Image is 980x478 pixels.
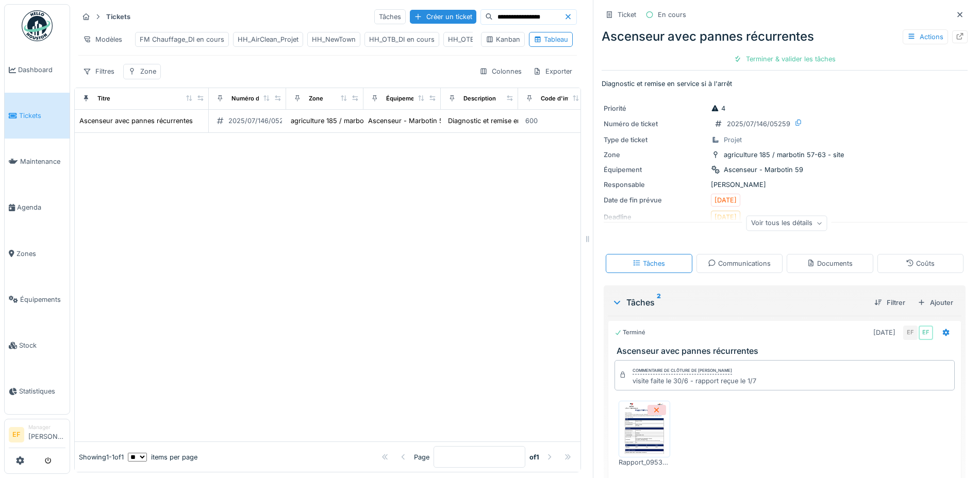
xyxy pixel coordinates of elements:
p: Diagnostic et remise en service si à l'arrêt [602,79,968,89]
span: Équipements [20,295,65,304]
div: HH_OTB_Projet en cours [448,35,525,44]
a: Statistiques [5,368,70,414]
li: [PERSON_NAME] [28,423,65,446]
div: Communications [708,259,771,268]
span: Tickets [19,111,65,121]
div: Diagnostic et remise en service si à l'arrêt [448,116,578,126]
div: Ascenseur avec pannes récurrentes [602,27,968,46]
div: Description [463,94,496,103]
a: Agenda [5,184,70,230]
div: Page [414,452,429,462]
div: HH_AirClean_Projet [238,35,298,44]
div: EF [919,326,933,340]
img: Badge_color-CXgf-gQk.svg [22,10,53,41]
span: Dashboard [18,65,65,75]
div: Coûts [906,259,935,268]
div: En cours [658,10,686,20]
strong: Tickets [102,12,135,22]
a: Zones [5,231,70,277]
div: 2025/07/146/05259 [228,116,292,126]
div: Créer un ticket [410,10,476,24]
div: Tâches [374,9,406,24]
div: HH_NewTown [312,35,356,44]
li: EF [9,427,24,442]
div: Ascenseur - Marbotin 59 [724,165,803,175]
a: EF Manager[PERSON_NAME] [9,423,65,448]
div: agriculture 185 / marbotin 57-63 - site [724,150,844,160]
div: [DATE] [873,328,895,337]
div: Manager [28,423,65,431]
div: Responsable [604,180,707,190]
div: Projet [724,135,742,145]
div: Tableau [534,35,568,44]
div: Numéro de ticket [604,119,707,129]
div: Tâches [612,296,866,309]
div: Priorité [604,104,707,113]
div: [DATE] [715,195,737,205]
div: HH_OTB_DI en cours [369,35,435,44]
div: Zone [309,94,323,103]
div: Voir tous les détails [746,216,827,231]
div: Showing 1 - 1 of 1 [79,452,124,462]
div: 4 [711,104,725,113]
a: Stock [5,322,70,368]
div: EF [903,326,918,340]
div: Kanban [486,35,520,44]
span: Agenda [17,202,65,212]
a: Tickets [5,93,70,139]
strong: of 1 [529,452,539,462]
div: FM Chauffage_DI en cours [140,35,224,44]
img: wi2205yxtuveonr7xes4ijv8cxrz [621,403,668,455]
div: Terminer & valider les tâches [729,52,840,66]
div: Numéro de ticket [231,94,280,103]
div: [PERSON_NAME] [604,180,966,190]
a: Dashboard [5,47,70,93]
div: Filtres [78,64,119,79]
div: Type de ticket [604,135,707,145]
div: Documents [807,259,853,268]
div: Rapport_09539.pdf [619,457,670,467]
h3: Ascenseur avec pannes récurrentes [617,346,957,356]
span: Maintenance [20,157,65,166]
div: Ascenseur avec pannes récurrentes [79,116,193,126]
span: Zones [16,249,65,259]
div: Titre [97,94,110,103]
div: agriculture 185 / marbotin 57-63 - site [291,116,411,126]
div: Zone [140,66,156,76]
div: Terminé [614,328,645,337]
div: Filtrer [870,296,909,310]
div: 2025/07/146/05259 [727,119,790,129]
sup: 2 [657,296,661,309]
div: Colonnes [475,64,526,79]
div: Zone [604,150,707,160]
div: Ascenseur - Marbotin 59 [368,116,447,126]
div: Équipement [386,94,420,103]
div: Commentaire de clôture de [PERSON_NAME] [633,367,732,374]
a: Maintenance [5,139,70,184]
span: Statistiques [19,386,65,396]
div: 600 [525,116,538,126]
div: visite faite le 30/6 - rapport reçue le 1/7 [633,376,756,386]
div: Code d'imputation [541,94,593,103]
div: Ticket [618,10,636,20]
div: Équipement [604,165,707,175]
div: Actions [903,29,948,44]
div: Exporter [528,64,577,79]
div: items per page [128,452,197,462]
div: Tâches [633,259,665,268]
div: Date de fin prévue [604,195,707,205]
div: Modèles [78,32,127,47]
div: Ajouter [913,296,957,310]
span: Stock [19,340,65,350]
a: Équipements [5,277,70,322]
